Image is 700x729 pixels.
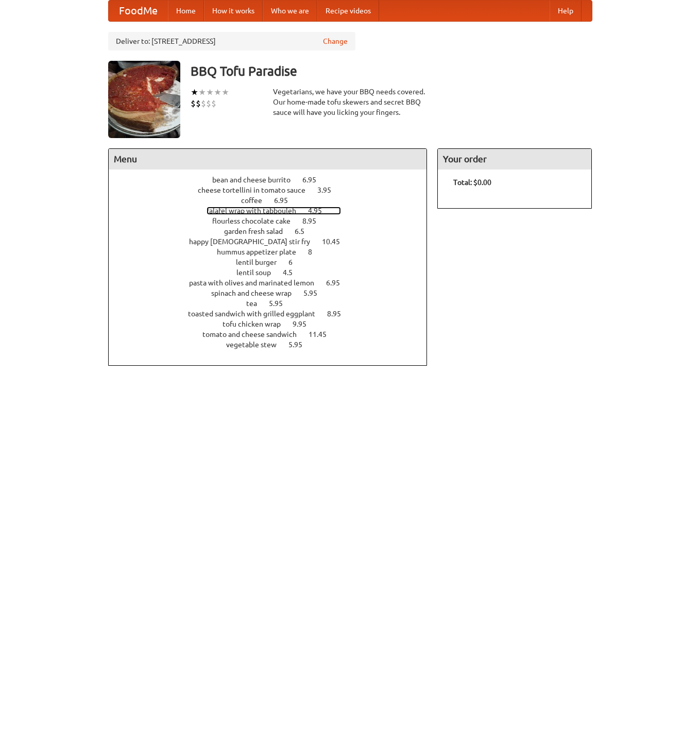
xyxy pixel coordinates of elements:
li: $ [211,98,216,109]
li: ★ [214,87,221,98]
span: tea [246,299,267,308]
span: tomato and cheese sandwich [202,330,307,338]
span: flourless chocolate cake [212,217,301,225]
span: 9.95 [293,320,317,328]
span: 4.5 [283,268,303,277]
li: $ [191,98,196,109]
li: $ [201,98,206,109]
span: 3.95 [317,186,342,194]
a: coffee 6.95 [241,196,307,205]
a: Who we are [263,1,317,21]
a: happy [DEMOGRAPHIC_DATA] stir fry 10.45 [189,238,359,246]
span: falafel wrap with tabbouleh [207,207,306,215]
span: bean and cheese burrito [212,176,301,184]
a: lentil soup 4.5 [236,268,312,277]
span: tofu chicken wrap [223,320,291,328]
h4: Your order [438,149,591,169]
a: tomato and cheese sandwich 11.45 [202,330,346,338]
span: garden fresh salad [224,227,293,235]
a: tofu chicken wrap 9.95 [223,320,326,328]
a: spinach and cheese wrap 5.95 [211,289,336,297]
img: angular.jpg [108,61,180,138]
span: spinach and cheese wrap [211,289,302,297]
li: $ [206,98,211,109]
a: falafel wrap with tabbouleh 4.95 [207,207,341,215]
span: 8.95 [302,217,327,225]
a: toasted sandwich with grilled eggplant 8.95 [188,310,360,318]
a: tea 5.95 [246,299,302,308]
span: happy [DEMOGRAPHIC_DATA] stir fry [189,238,320,246]
a: bean and cheese burrito 6.95 [212,176,335,184]
li: $ [196,98,201,109]
a: Recipe videos [317,1,379,21]
a: How it works [204,1,263,21]
b: Total: $0.00 [453,178,491,187]
div: Deliver to: [STREET_ADDRESS] [108,32,355,50]
h4: Menu [109,149,427,169]
a: Help [550,1,582,21]
a: FoodMe [109,1,168,21]
span: 8.95 [327,310,351,318]
li: ★ [191,87,198,98]
div: Vegetarians, we have your BBQ needs covered. Our home-made tofu skewers and secret BBQ sauce will... [273,87,428,117]
a: flourless chocolate cake 8.95 [212,217,335,225]
span: 11.45 [309,330,337,338]
span: lentil burger [236,258,287,266]
a: vegetable stew 5.95 [226,341,321,349]
li: ★ [206,87,214,98]
span: 5.95 [288,341,313,349]
a: cheese tortellini in tomato sauce 3.95 [198,186,350,194]
span: 6.5 [295,227,315,235]
span: 5.95 [303,289,328,297]
span: 6 [288,258,303,266]
span: 6.95 [274,196,298,205]
a: Change [323,36,348,46]
a: pasta with olives and marinated lemon 6.95 [189,279,359,287]
span: 10.45 [322,238,350,246]
span: coffee [241,196,272,205]
span: 6.95 [302,176,327,184]
a: garden fresh salad 6.5 [224,227,323,235]
span: cheese tortellini in tomato sauce [198,186,316,194]
span: 8 [308,248,322,256]
span: 4.95 [308,207,332,215]
a: lentil burger 6 [236,258,312,266]
li: ★ [221,87,229,98]
span: hummus appetizer plate [217,248,306,256]
span: lentil soup [236,268,281,277]
a: hummus appetizer plate 8 [217,248,331,256]
a: Home [168,1,204,21]
span: 5.95 [269,299,293,308]
li: ★ [198,87,206,98]
h3: BBQ Tofu Paradise [191,61,592,81]
span: vegetable stew [226,341,287,349]
span: toasted sandwich with grilled eggplant [188,310,326,318]
span: pasta with olives and marinated lemon [189,279,325,287]
span: 6.95 [326,279,350,287]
